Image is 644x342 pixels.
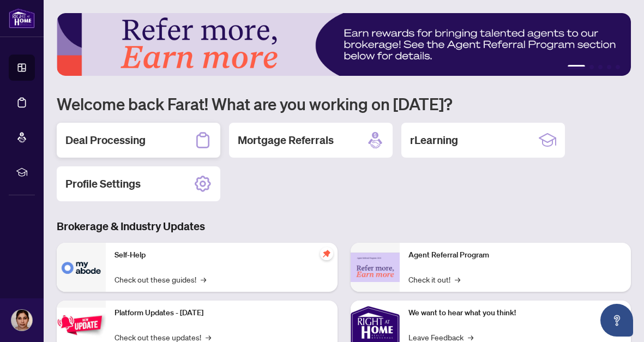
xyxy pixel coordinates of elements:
img: Agent Referral Program [351,253,400,283]
p: Agent Referral Program [408,249,623,261]
img: Self-Help [57,243,106,292]
h2: Deal Processing [65,133,146,148]
span: pushpin [320,247,333,260]
span: → [455,273,460,285]
h3: Brokerage & Industry Updates [57,219,631,234]
button: 5 [616,65,620,69]
img: Profile Icon [11,310,32,331]
p: We want to hear what you think! [408,307,623,319]
button: Open asap [600,304,633,337]
img: logo [9,8,35,28]
img: Platform Updates - July 21, 2025 [57,308,106,342]
h2: Profile Settings [65,176,141,191]
h1: Welcome back Farat! What are you working on [DATE]? [57,93,631,114]
img: Slide 0 [57,13,631,76]
p: Self-Help [115,249,329,261]
p: Platform Updates - [DATE] [115,307,329,319]
a: Check out these guides!→ [115,273,206,285]
button: 3 [598,65,603,69]
button: 1 [568,65,585,69]
a: Check it out!→ [408,273,460,285]
h2: Mortgage Referrals [238,133,334,148]
button: 4 [607,65,611,69]
span: → [201,273,206,285]
button: 2 [589,65,594,69]
h2: rLearning [410,133,458,148]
